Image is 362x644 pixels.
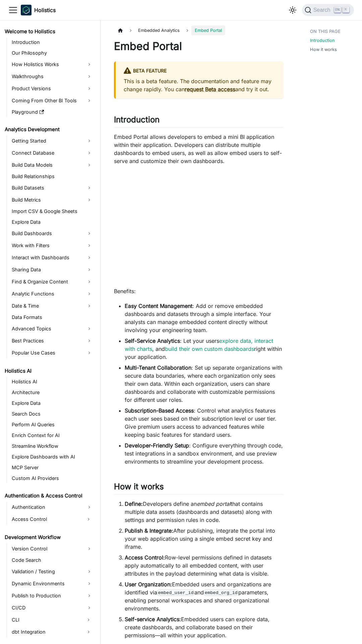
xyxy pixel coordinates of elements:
[114,133,283,165] p: Embed Portal allows developers to embed a mini BI application within their application. Developer...
[10,83,95,94] a: Product Versions
[10,420,95,429] a: Perform AI Queries
[82,514,95,525] button: Expand sidebar category 'Access Control'
[287,5,298,15] button: Switch between dark and light mode (currently light mode)
[10,502,95,513] a: Authentication
[125,616,181,623] strong: Self-service Analytics:
[185,86,235,93] a: request Beta access
[114,482,283,494] h2: How it works
[125,580,283,612] li: Embedded users and organizations are identified via and parameters, enabling personal workspaces ...
[3,27,95,36] a: Welcome to Holistics
[114,25,283,35] nav: Breadcrumbs
[21,5,56,15] a: HolisticsHolistics
[10,172,95,181] a: Build Relationships
[10,95,95,106] a: Coming From Other BI Tools
[10,514,82,525] a: Access Control
[10,182,95,193] a: Build Datasets
[10,590,95,601] a: Publish to Production
[125,441,283,466] li: : Configure everything through code, test integrations in a sandbox environment, and use preview ...
[125,615,283,639] li: Embedded users can explore data, create dashboards, and collaborate based on their permissions—al...
[125,581,172,588] strong: User Organization:
[10,347,95,358] a: Popular Use Cases
[135,25,183,35] span: Embedded Analytics
[10,48,95,58] a: Our Philosophy
[10,264,95,275] a: Sharing Data
[125,337,283,361] li: : Let your users , and right within your application.
[10,217,95,227] a: Explore Data
[157,589,194,596] code: embed_user_id
[10,335,95,346] a: Best Practices
[3,125,95,134] a: Analytics Development
[125,554,165,561] strong: Access Control:
[10,301,95,311] a: Date & Time
[125,364,191,371] strong: Multi-Tenant Collaboration
[10,398,95,408] a: Explore Data
[10,409,95,419] a: Search Docs
[125,407,194,414] strong: Subscription-Based Access
[82,627,95,637] button: Expand sidebar category 'dbt Integration'
[125,337,180,344] strong: Self-Service Analytics
[10,614,82,625] a: CLI
[10,441,95,451] a: Streamline Workflow
[10,543,95,554] a: Version Control
[10,377,95,386] a: Holistics AI
[124,67,275,75] div: BETA FEATURE
[10,160,95,170] a: Build Data Models
[10,59,95,70] a: How Holistics Works
[10,578,95,589] a: Dynamic Environments
[191,25,225,35] span: Embed Portal
[125,500,283,524] li: Developers define an that contains multiple data assets (dashboards and datasets) along with sett...
[302,4,354,16] button: Search (Ctrl+K)
[3,491,95,500] a: Authentication & Access Control
[8,5,18,15] button: Toggle navigation bar
[82,614,95,625] button: Expand sidebar category 'CLI'
[165,345,254,352] a: build their own custom dashboards
[125,302,283,334] li: : Add or remove embedded dashboards and datasets through a simple interface. Your analysts can ma...
[10,136,95,146] a: Getting Started
[343,7,349,13] kbd: K
[10,627,82,637] a: dbt Integration
[10,252,95,263] a: Interact with Dashboards
[10,431,95,440] a: Enrich Context for AI
[10,474,95,483] a: Custom AI Providers
[3,366,95,376] a: Holistics AI
[114,25,127,35] a: Home page
[125,442,189,449] strong: Developer-Friendly Setup
[10,323,95,334] a: Advanced Topics
[10,276,95,287] a: Find & Organize Content
[125,364,283,404] li: : Set up separate organizations with secure data boundaries, where each organization only sees th...
[125,527,283,551] li: After publishing, integrate the portal into your web application using a single embed secret key ...
[114,172,283,277] iframe: YouTube video player
[10,463,95,472] a: MCP Server
[10,228,95,239] a: Build Dashboards
[10,602,95,613] a: CI/CD
[125,407,283,439] li: : Control what analytics features each user sees based on their subscription level or user tier. ...
[114,115,283,127] h2: Introduction
[10,71,95,82] a: Walkthroughs
[34,6,56,14] b: Holistics
[10,555,95,565] a: Code Search
[197,500,231,507] em: embed portal
[21,5,32,15] img: Holistics
[10,452,95,462] a: Explore Dashboards with AI
[114,287,283,295] p: Benefits:
[10,388,95,397] a: Architecture
[10,566,95,577] a: Validation / Testing
[124,77,275,93] p: This is a beta feature. The documentation and feature may change rapidly. You can and try it out.
[125,553,283,578] li: Row-level permissions defined in datasets apply automatically to all embedded content, with user ...
[310,37,335,44] a: Introduction
[10,195,95,205] a: Build Metrics
[10,313,95,322] a: Data Formats
[3,533,95,542] a: Development Workflow
[125,500,143,507] strong: Define:
[125,303,192,309] strong: Easy Content Management
[310,46,337,53] a: How it works
[10,107,95,117] a: Playground
[204,589,238,596] code: embed_org_id
[10,38,95,47] a: Introduction
[125,527,173,534] strong: Publish & Integrate:
[10,148,95,158] a: Connect Database
[311,7,335,13] span: Search
[10,288,95,299] a: Analytic Functions
[114,40,283,53] h1: Embed Portal
[10,207,95,216] a: Import CSV & Google Sheets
